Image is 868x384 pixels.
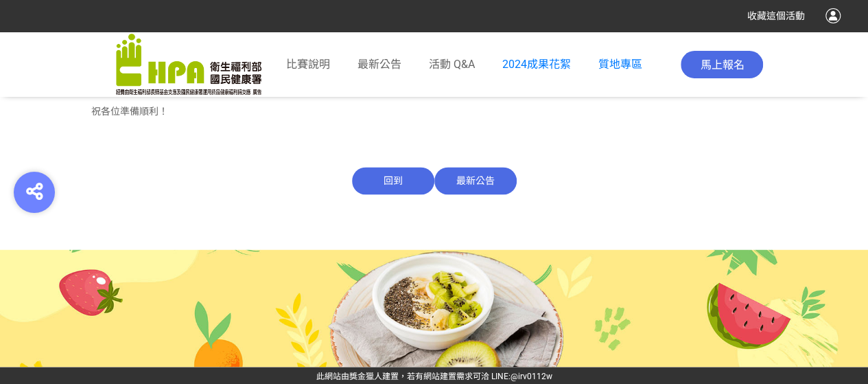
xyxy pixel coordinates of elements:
[681,51,763,78] button: 馬上報名
[316,371,552,381] span: 可洽 LINE:
[511,371,552,381] a: @irv0112w
[316,371,473,381] a: 此網站由獎金獵人建置，若有網站建置需求
[598,58,642,71] a: 質地專區
[502,58,571,71] a: 2024成果花絮
[286,58,330,71] span: 比賽說明
[434,167,517,194] span: 最新公告
[352,167,434,194] span: 回到
[700,58,744,71] span: 馬上報名
[747,10,805,21] span: 收藏這個活動
[116,34,261,95] img: 「2025銀領新食尚 銀養創新料理」競賽
[429,58,475,71] span: 活動 Q&A
[91,104,777,119] p: 祝各位準備順利！
[357,56,401,73] a: 最新公告
[352,175,517,186] a: 回到最新公告
[429,56,475,73] a: 活動 Q&A
[286,56,330,73] a: 比賽說明
[357,58,401,71] span: 最新公告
